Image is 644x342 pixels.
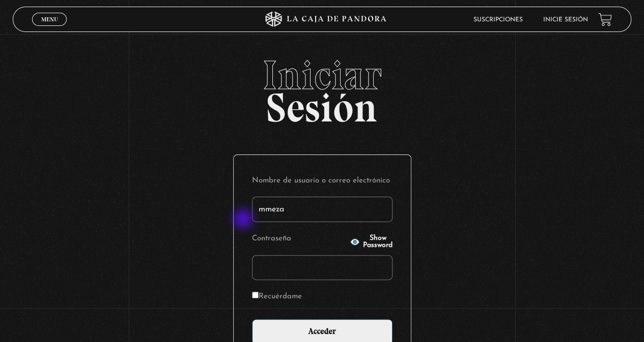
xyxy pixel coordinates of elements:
a: View your shopping cart [598,13,612,26]
span: Menu [41,16,58,22]
label: Contraseña [252,231,347,247]
h2: Sesión [13,55,631,120]
span: Cerrar [38,25,62,32]
span: Show Password [363,235,393,249]
a: Inicie sesión [543,17,588,23]
span: Iniciar [13,55,631,96]
button: Show Password [350,235,393,249]
a: Suscripciones [473,17,523,23]
label: Nombre de usuario o correo electrónico [252,173,393,189]
input: Recuérdame [252,292,259,298]
label: Recuérdame [252,289,302,305]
